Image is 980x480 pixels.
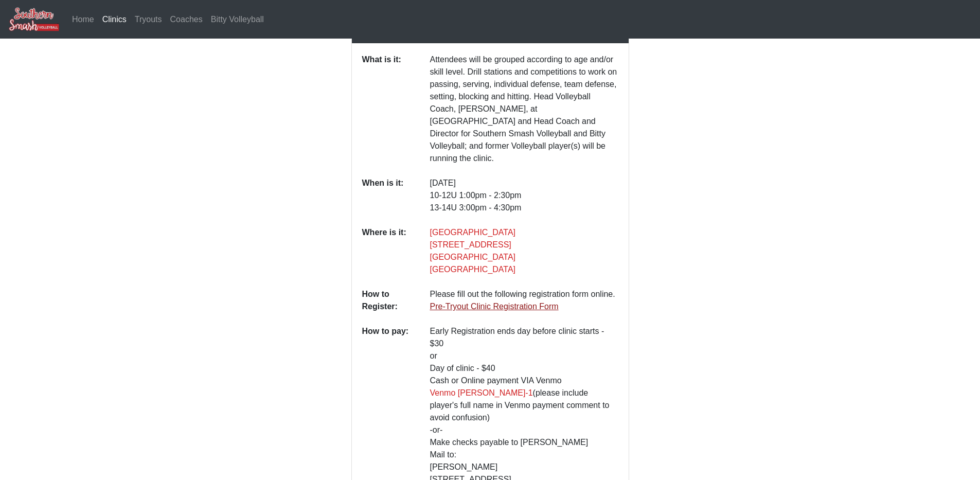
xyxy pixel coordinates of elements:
dt: Where is it: [354,226,422,288]
dt: What is it: [354,54,422,177]
dt: When is it: [354,177,422,226]
p: Please fill out the following registration form online. [430,288,618,313]
p: [DATE] 10-12U 1:00pm - 2:30pm 13-14U 3:00pm - 4:30pm [430,177,618,214]
a: Tryouts [131,9,166,30]
a: Clinics [98,9,131,30]
a: Bitty Volleyball [207,9,268,30]
a: Coaches [166,9,207,30]
a: Venmo [PERSON_NAME]-1 [430,388,533,397]
img: Southern Smash Volleyball [8,7,60,32]
a: [GEOGRAPHIC_DATA][STREET_ADDRESS][GEOGRAPHIC_DATA][GEOGRAPHIC_DATA] [430,228,516,274]
p: Attendees will be grouped according to age and/or skill level. Drill stations and competitions to... [430,54,618,165]
dt: How to Register: [354,288,422,325]
a: Home [68,9,98,30]
a: Pre-Tryout Clinic Registration Form [430,302,559,311]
